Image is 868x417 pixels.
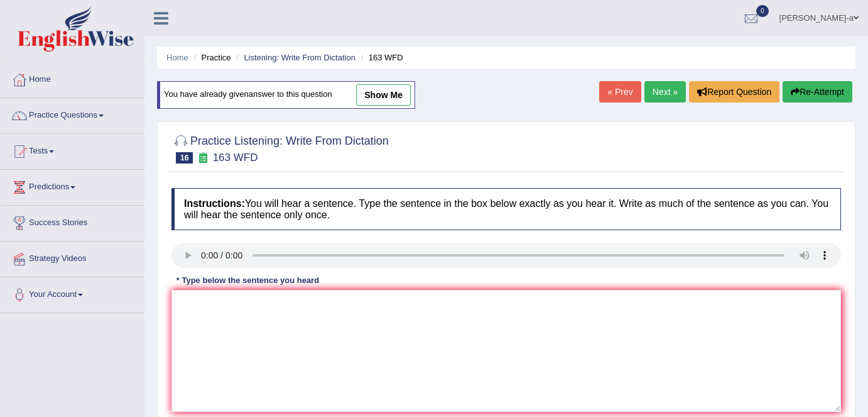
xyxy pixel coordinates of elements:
[358,52,403,64] li: 163 WFD
[1,62,144,94] a: Home
[1,242,144,273] a: Strategy Videos
[756,5,769,17] span: 0
[689,81,779,103] button: Report Question
[184,198,245,209] b: Instructions:
[157,81,415,109] div: You have already given answer to this question
[599,81,641,103] a: « Prev
[1,170,144,201] a: Predictions
[171,188,841,230] h4: You will hear a sentence. Type the sentence in the box below exactly as you hear it. Write as muc...
[1,206,144,237] a: Success Stories
[783,81,852,103] button: Re-Attempt
[190,52,231,64] li: Practice
[356,84,411,106] a: show me
[171,132,389,164] h2: Practice Listening: Write From Dictation
[166,53,188,62] a: Home
[1,277,144,309] a: Your Account
[644,81,686,103] a: Next »
[196,152,209,164] small: Exam occurring question
[1,134,144,165] a: Tests
[171,274,324,286] div: * Type below the sentence you heard
[176,152,193,164] span: 16
[213,152,258,164] small: 163 WFD
[1,98,144,130] a: Practice Questions
[244,53,355,62] a: Listening: Write From Dictation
